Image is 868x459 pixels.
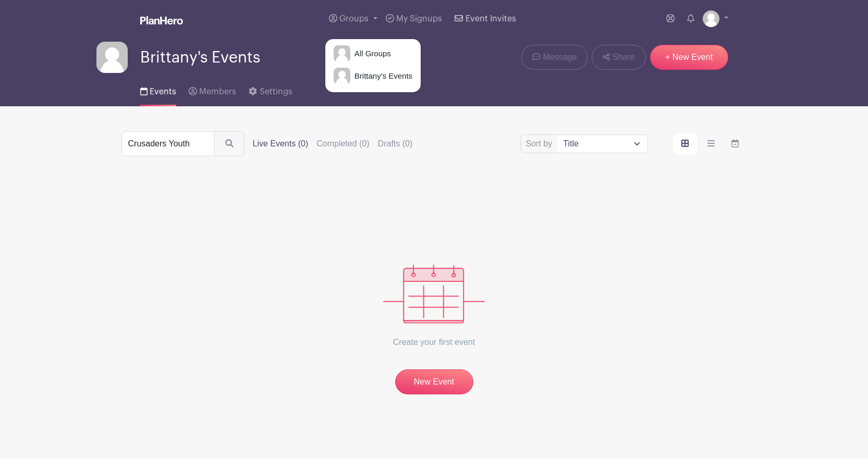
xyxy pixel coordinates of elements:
span: Groups [339,15,369,23]
span: Brittany's Events [140,49,260,66]
a: New Event [395,369,473,394]
a: Message [521,45,588,70]
span: Settings [260,88,292,96]
span: Event Invites [466,15,516,23]
div: order and view [673,133,747,154]
img: default-ce2991bfa6775e67f084385cd625a349d9dcbb7a52a09fb2fda1e96e2d18dcdb.png [703,10,719,27]
label: Completed (0) [316,138,369,150]
a: Members [189,73,236,106]
img: events_empty-56550af544ae17c43cc50f3ebafa394433d06d5f1891c01edc4b5d1d59cfda54.svg [383,265,485,324]
a: Events [140,73,176,106]
a: Brittany's Events [325,66,421,86]
a: All Groups [325,43,421,64]
span: My Signups [396,15,442,23]
span: Brittany's Events [350,70,412,82]
label: Live Events (0) [253,138,309,150]
span: All Groups [350,48,391,60]
span: Share [613,51,635,64]
div: Groups [325,39,421,93]
label: Sort by [526,138,556,150]
div: filters [253,138,421,150]
a: Share [592,45,645,70]
img: default-ce2991bfa6775e67f084385cd625a349d9dcbb7a52a09fb2fda1e96e2d18dcdb.png [96,42,128,73]
img: logo_white-6c42ec7e38ccf1d336a20a19083b03d10ae64f83f12c07503d8b9e83406b4c7d.svg [140,16,183,24]
img: default-ce2991bfa6775e67f084385cd625a349d9dcbb7a52a09fb2fda1e96e2d18dcdb.png [334,68,350,84]
p: Create your first event [383,324,485,361]
span: Members [199,88,236,96]
a: Settings [249,73,292,106]
input: Search Events... [121,131,215,156]
span: Events [150,88,176,96]
a: + New Event [650,45,728,70]
label: Drafts (0) [378,138,413,150]
img: default-ce2991bfa6775e67f084385cd625a349d9dcbb7a52a09fb2fda1e96e2d18dcdb.png [334,45,350,62]
span: Message [543,51,577,64]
